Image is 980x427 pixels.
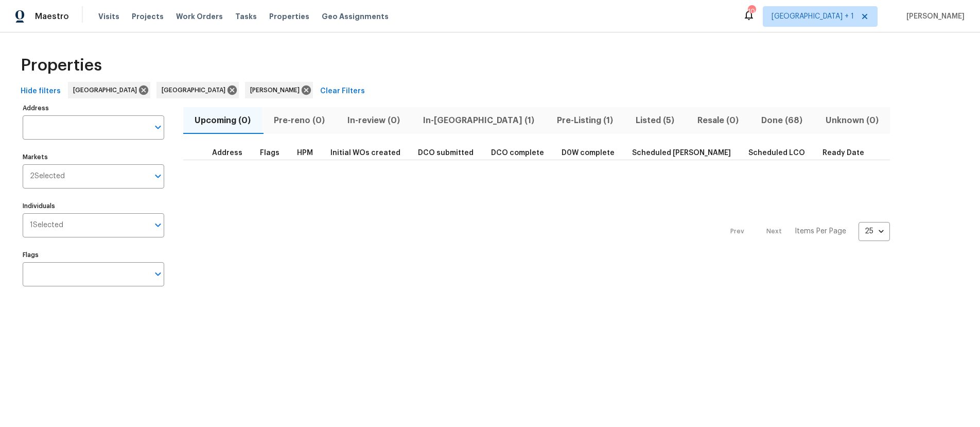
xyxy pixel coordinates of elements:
[260,149,279,157] span: Flags
[189,113,256,128] span: Upcoming (0)
[322,11,389,22] span: Geo Assignments
[342,113,405,128] span: In-review (0)
[23,203,164,209] label: Individuals
[491,149,544,157] span: DCO complete
[132,11,164,22] span: Projects
[632,149,731,157] span: Scheduled [PERSON_NAME]
[902,11,965,22] span: [PERSON_NAME]
[250,85,304,95] span: [PERSON_NAME]
[235,13,257,20] span: Tasks
[268,113,329,128] span: Pre-reno (0)
[772,11,854,22] span: [GEOGRAPHIC_DATA] + 1
[73,85,141,95] span: [GEOGRAPHIC_DATA]
[23,252,164,258] label: Flags
[151,267,165,281] button: Open
[212,149,242,157] span: Address
[316,82,369,101] button: Clear Filters
[30,172,65,181] span: 2 Selected
[35,11,69,22] span: Maestro
[30,221,63,230] span: 1 Selected
[721,166,890,297] nav: Pagination Navigation
[21,85,61,98] span: Hide filters
[552,113,618,128] span: Pre-Listing (1)
[795,226,846,236] p: Items Per Page
[748,6,755,16] div: 10
[269,11,309,22] span: Properties
[692,113,744,128] span: Resale (0)
[418,149,474,157] span: DCO submitted
[21,60,102,71] span: Properties
[151,120,165,134] button: Open
[68,82,150,98] div: [GEOGRAPHIC_DATA]
[859,218,890,245] div: 25
[151,218,165,232] button: Open
[756,113,808,128] span: Done (68)
[16,82,65,101] button: Hide filters
[297,149,313,157] span: HPM
[23,154,164,160] label: Markets
[330,149,400,157] span: Initial WOs created
[820,113,884,128] span: Unknown (0)
[156,82,239,98] div: [GEOGRAPHIC_DATA]
[748,149,805,157] span: Scheduled LCO
[151,169,165,183] button: Open
[822,149,864,157] span: Ready Date
[562,149,615,157] span: D0W complete
[98,11,119,22] span: Visits
[23,105,164,111] label: Address
[631,113,679,128] span: Listed (5)
[320,85,365,98] span: Clear Filters
[176,11,223,22] span: Work Orders
[162,85,230,95] span: [GEOGRAPHIC_DATA]
[245,82,313,98] div: [PERSON_NAME]
[417,113,539,128] span: In-[GEOGRAPHIC_DATA] (1)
